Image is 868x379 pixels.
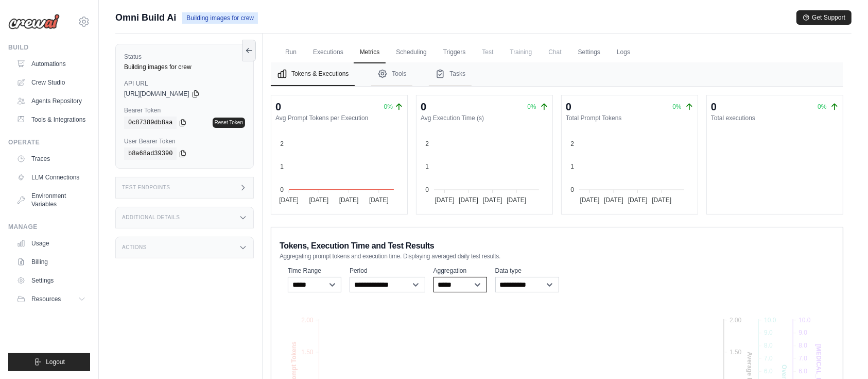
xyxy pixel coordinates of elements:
[124,90,189,98] span: [URL][DOMAIN_NAME]
[495,267,559,275] label: Data type
[275,114,403,122] dt: Avg Prompt Tokens per Execution
[12,235,90,252] a: Usage
[425,140,429,147] tspan: 2
[350,267,425,275] label: Period
[122,244,147,251] h3: Actions
[527,103,536,110] span: 0%
[566,100,571,114] div: 0
[796,10,852,25] button: Get Support
[570,163,574,170] tspan: 1
[371,62,412,86] button: Tools
[12,151,90,167] a: Traces
[280,252,500,260] span: Aggregating prompt tokens and execution time. Displaying averaged daily test results.
[433,267,487,275] label: Aggregation
[711,114,839,122] dt: Total executions
[12,291,90,307] button: Resources
[279,42,303,63] a: Run
[280,186,284,193] tspan: 0
[369,196,389,204] tspan: [DATE]
[8,138,90,146] div: Operate
[124,63,245,71] div: Building images for crew
[421,114,548,122] dt: Avg Execution Time (s)
[604,196,623,204] tspan: [DATE]
[12,169,90,186] a: LLM Connections
[504,42,538,62] span: Training is not available until the deployment is complete
[652,196,671,204] tspan: [DATE]
[46,358,65,366] span: Logout
[12,272,90,289] a: Settings
[354,42,386,63] a: Metrics
[507,196,526,204] tspan: [DATE]
[425,186,429,193] tspan: 0
[122,185,170,191] h3: Test Endpoints
[31,295,61,303] span: Resources
[542,42,567,62] span: Chat is not available until the deployment is complete
[818,103,826,110] span: 0%
[429,62,472,86] button: Tasks
[435,196,455,204] tspan: [DATE]
[437,42,472,63] a: Triggers
[288,267,341,275] label: Time Range
[124,106,245,114] label: Bearer Token
[459,196,478,204] tspan: [DATE]
[390,42,432,63] a: Scheduling
[307,42,350,63] a: Executions
[12,56,90,72] a: Automations
[817,329,868,379] iframe: Chat Widget
[12,74,90,91] a: Crew Studio
[279,196,299,204] tspan: [DATE]
[115,10,176,25] span: Omni Build Ai
[271,62,843,86] nav: Tabs
[566,114,693,122] dt: Total Prompt Tokens
[182,12,258,24] span: Building images for crew
[8,353,90,371] button: Logout
[280,140,284,147] tspan: 2
[124,147,177,160] code: b8a68ad39390
[271,62,355,86] button: Tokens & Executions
[628,196,648,204] tspan: [DATE]
[8,223,90,231] div: Manage
[12,111,90,128] a: Tools & Integrations
[611,42,636,63] a: Logs
[570,186,574,193] tspan: 0
[124,53,245,61] label: Status
[476,42,499,62] span: Test
[280,240,435,252] span: Tokens, Execution Time and Test Results
[280,163,284,170] tspan: 1
[124,137,245,145] label: User Bearer Token
[339,196,359,204] tspan: [DATE]
[425,163,429,170] tspan: 1
[672,103,681,110] span: 0%
[8,43,90,52] div: Build
[124,79,245,88] label: API URL
[580,196,600,204] tspan: [DATE]
[483,196,502,204] tspan: [DATE]
[711,100,717,114] div: 0
[421,100,426,114] div: 0
[570,140,574,147] tspan: 2
[12,188,90,212] a: Environment Variables
[275,100,281,114] div: 0
[122,215,180,221] h3: Additional Details
[213,118,245,128] a: Reset Token
[124,117,177,129] code: 0c87389db8aa
[12,254,90,270] a: Billing
[309,196,328,204] tspan: [DATE]
[384,103,393,111] span: 0%
[572,42,606,63] a: Settings
[8,14,60,29] img: Logo
[12,93,90,109] a: Agents Repository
